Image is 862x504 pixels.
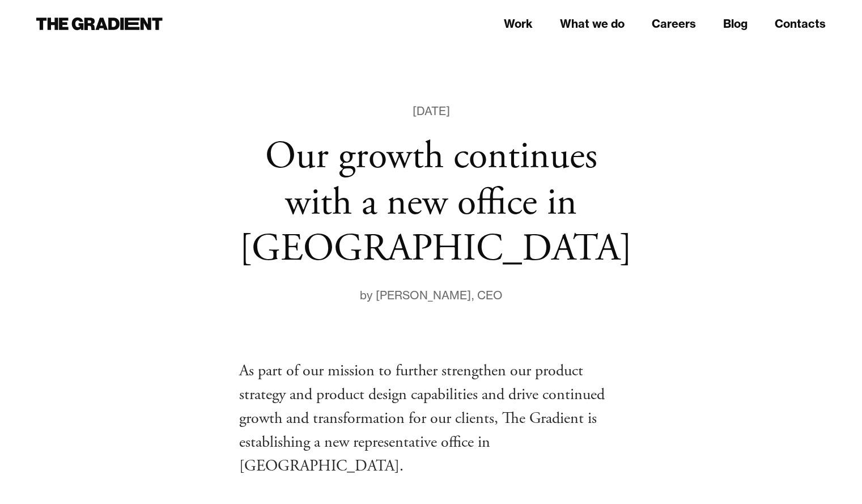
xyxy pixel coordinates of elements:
h1: Our growth continues with a new office in [GEOGRAPHIC_DATA] [239,134,623,273]
a: Work [504,15,533,32]
div: , [471,286,477,304]
a: What we do [560,15,625,32]
a: Careers [652,15,696,32]
div: [PERSON_NAME] [376,286,471,304]
div: CEO [477,286,503,304]
div: by [359,286,376,304]
a: Contacts [775,15,826,32]
a: Blog [723,15,748,32]
div: [DATE] [413,102,450,120]
p: As part of our mission to further strengthen our product strategy and product design capabilities... [239,359,623,478]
